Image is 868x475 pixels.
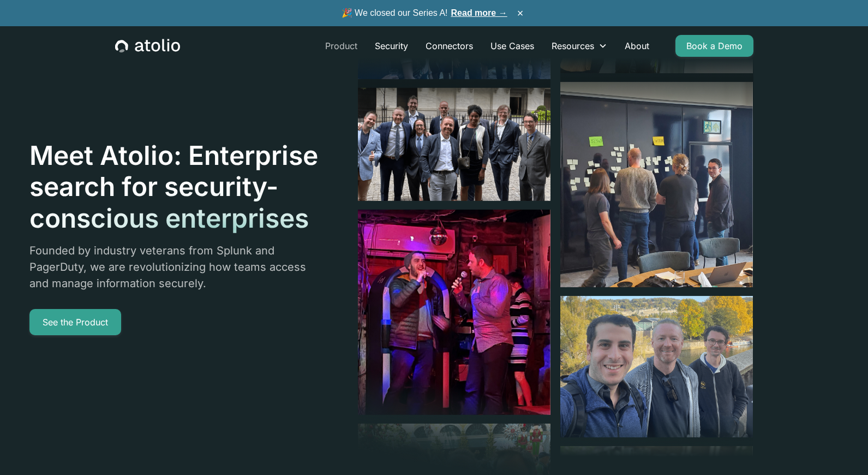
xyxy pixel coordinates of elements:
[358,87,550,201] img: image
[560,82,753,287] img: image
[29,140,320,234] h1: Meet Atolio: Enterprise search for security-conscious enterprises
[675,35,753,57] a: Book a Demo
[358,210,550,415] img: image
[514,7,527,19] button: ×
[451,8,507,17] a: Read more →
[115,39,180,53] a: home
[29,309,121,335] a: See the Product
[616,35,658,57] a: About
[417,35,482,57] a: Connectors
[543,35,616,57] div: Resources
[552,39,594,52] div: Resources
[29,242,320,292] p: Founded by industry veterans from Splunk and PagerDuty, we are revolutionizing how teams access a...
[482,35,543,57] a: Use Cases
[316,35,366,57] a: Product
[560,296,753,437] img: image
[342,7,507,20] span: 🎉 We closed our Series A!
[813,423,868,475] iframe: Chat Widget
[366,35,417,57] a: Security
